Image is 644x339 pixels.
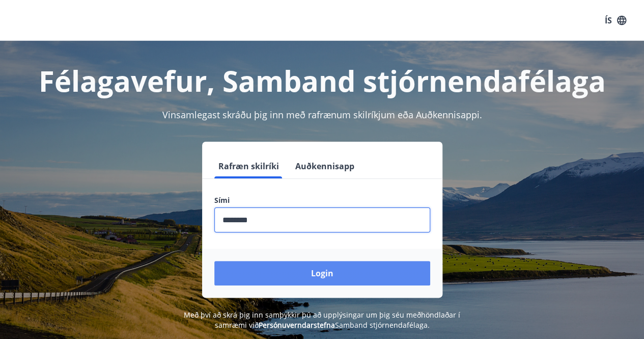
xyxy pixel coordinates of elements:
[259,320,335,330] a: Persónuverndarstefna
[184,310,460,330] span: Með því að skrá þig inn samþykkir þú að upplýsingar um þig séu meðhöndlaðar í samræmi við Samband...
[214,261,430,285] button: Login
[599,11,632,30] button: ÍS
[291,154,358,178] button: Auðkennisapp
[214,154,283,178] button: Rafræn skilríki
[162,109,482,121] span: Vinsamlegast skráðu þig inn með rafrænum skilríkjum eða Auðkennisappi.
[12,61,632,100] h1: Félagavefur, Samband stjórnendafélaga
[214,195,430,205] label: Sími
